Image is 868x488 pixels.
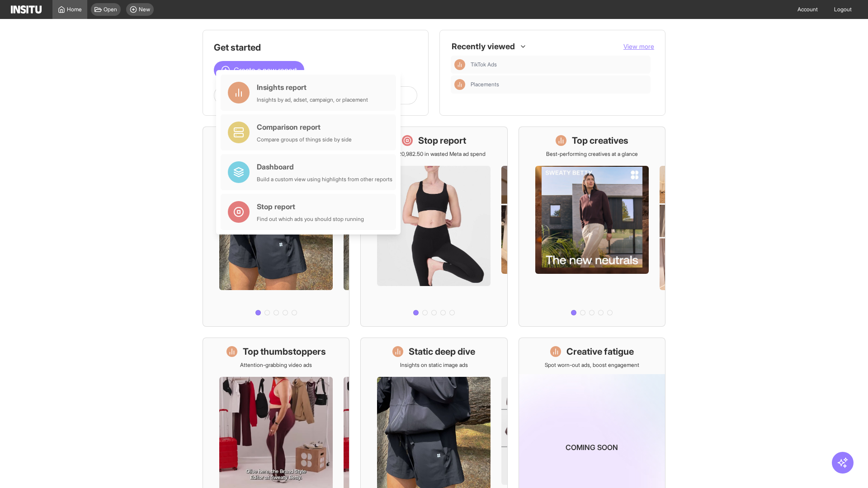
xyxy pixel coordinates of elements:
[257,96,368,103] div: Insights by ad, adset, campaign, or placement
[139,6,150,13] span: New
[471,81,647,88] span: Placements
[257,122,352,132] div: Comparison report
[257,216,364,223] div: Find out which ads you should stop running
[240,361,312,369] p: Attention-grabbing video ads
[257,176,392,183] div: Build a custom view using highlights from other reports
[104,6,117,13] span: Open
[471,61,647,68] span: TikTok Ads
[546,150,638,158] p: Best-performing creatives at a glance
[234,65,297,75] span: Create a new report
[519,127,665,327] a: Top creativesBest-performing creatives at a glance
[11,5,42,14] img: Logo
[257,161,392,172] div: Dashboard
[471,61,497,68] span: TikTok Ads
[623,42,654,50] span: View more
[623,42,654,51] button: View more
[257,82,368,93] div: Insights report
[214,61,304,79] button: Create a new report
[243,345,326,358] h1: Top thumbstoppers
[400,361,468,369] p: Insights on static image ads
[67,6,82,13] span: Home
[214,41,417,54] h1: Get started
[382,150,486,158] p: Save £20,982.50 in wasted Meta ad spend
[203,127,349,327] a: What's live nowSee all active ads instantly
[572,134,628,147] h1: Top creatives
[360,127,507,327] a: Stop reportSave £20,982.50 in wasted Meta ad spend
[471,81,499,88] span: Placements
[257,136,352,143] div: Compare groups of things side by side
[257,201,364,212] div: Stop report
[454,79,465,90] div: Insights
[454,59,465,70] div: Insights
[418,134,466,147] h1: Stop report
[409,345,475,358] h1: Static deep dive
